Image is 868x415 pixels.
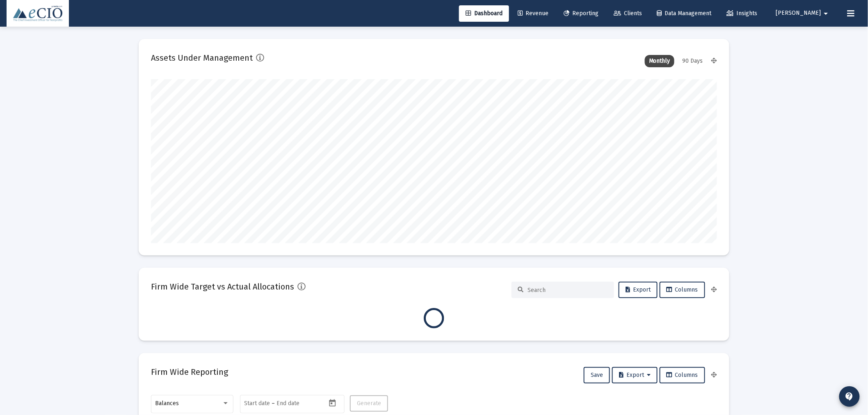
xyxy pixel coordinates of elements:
[619,372,651,379] span: Export
[511,5,555,22] a: Revenue
[272,400,275,407] span: –
[591,372,603,379] span: Save
[667,286,698,293] span: Columns
[459,5,509,22] a: Dashboard
[244,400,270,407] input: Start date
[557,5,605,22] a: Reporting
[350,395,388,412] button: Generate
[151,51,253,64] h2: Assets Under Management
[645,55,674,67] div: Monthly
[528,287,608,294] input: Search
[660,282,705,298] button: Columns
[612,367,658,383] button: Export
[614,10,642,17] span: Clients
[564,10,598,17] span: Reporting
[151,280,294,293] h2: Firm Wide Target vs Actual Allocations
[845,392,854,401] mat-icon: contact_support
[720,5,764,22] a: Insights
[678,55,707,67] div: 90 Days
[466,10,503,17] span: Dashboard
[327,397,338,409] button: Open calendar
[821,5,831,22] mat-icon: arrow_drop_down
[667,372,698,379] span: Columns
[155,400,179,407] span: Balances
[619,282,658,298] button: Export
[660,367,705,383] button: Columns
[151,365,228,379] h2: Firm Wide Reporting
[607,5,649,22] a: Clients
[776,10,821,17] span: [PERSON_NAME]
[651,5,718,22] a: Data Management
[584,367,610,383] button: Save
[277,400,316,407] input: End date
[657,10,712,17] span: Data Management
[13,5,63,22] img: Dashboard
[357,400,381,407] span: Generate
[766,5,841,21] button: [PERSON_NAME]
[518,10,548,17] span: Revenue
[626,286,651,293] span: Export
[727,10,758,17] span: Insights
